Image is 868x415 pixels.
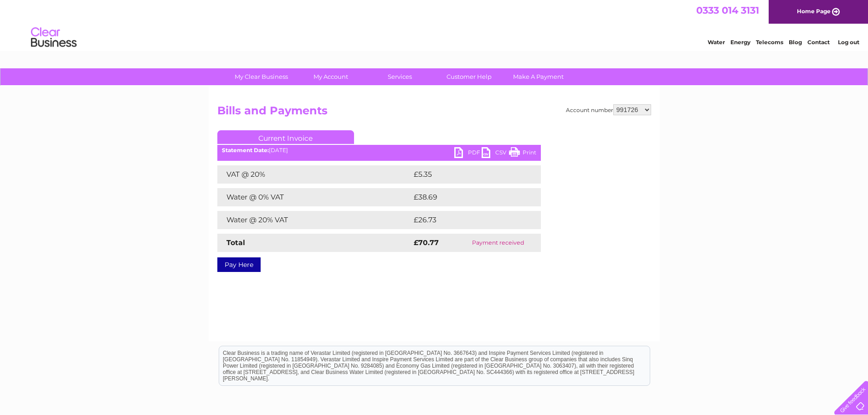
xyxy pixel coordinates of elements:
[362,68,437,85] a: Services
[482,147,509,160] a: CSV
[293,68,368,85] a: My Account
[807,39,830,46] a: Contact
[838,39,859,46] a: Log out
[31,24,77,51] img: logo.png
[411,188,523,206] td: £38.69
[501,68,576,85] a: Make A Payment
[566,104,651,115] div: Account number
[219,5,650,44] div: Clear Business is a trading name of Verastar Limited (registered in [GEOGRAPHIC_DATA] No. 3667643...
[411,165,519,184] td: £5.35
[411,211,522,229] td: £26.73
[431,68,507,85] a: Customer Help
[456,234,540,252] td: Payment received
[217,147,541,154] div: [DATE]
[756,39,783,46] a: Telecoms
[217,257,261,272] a: Pay Here
[414,238,439,247] strong: £70.77
[696,5,759,16] a: 0333 014 3131
[217,104,651,122] h2: Bills and Payments
[217,211,411,229] td: Water @ 20% VAT
[217,165,411,184] td: VAT @ 20%
[509,147,536,160] a: Print
[226,238,245,247] strong: Total
[454,147,482,160] a: PDF
[222,147,269,154] b: Statement Date:
[730,39,750,46] a: Energy
[708,39,725,46] a: Water
[217,188,411,206] td: Water @ 0% VAT
[224,68,299,85] a: My Clear Business
[789,39,802,46] a: Blog
[217,130,354,144] a: Current Invoice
